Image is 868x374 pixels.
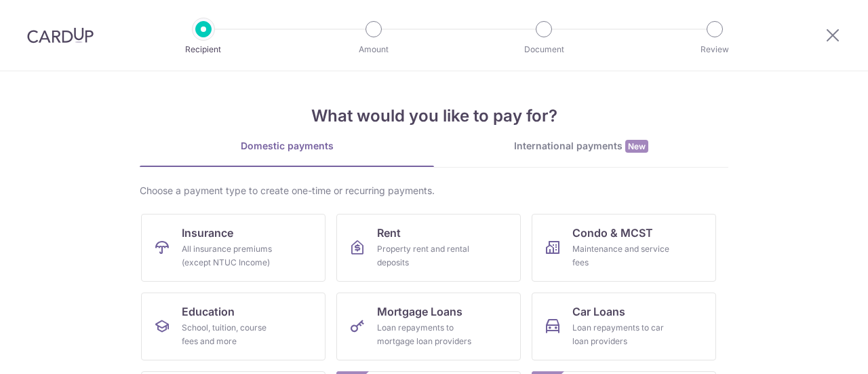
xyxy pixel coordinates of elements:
p: Document [494,43,594,56]
span: Education [182,303,235,320]
span: Car Loans [572,303,625,320]
div: School, tuition, course fees and more [182,321,279,348]
span: Rent [377,225,401,241]
span: Mortgage Loans [377,303,462,320]
h4: What would you like to pay for? [140,104,728,128]
a: Condo & MCSTMaintenance and service fees [532,214,716,282]
a: RentProperty rent and rental deposits [336,214,521,282]
span: Insurance [182,225,233,241]
div: Maintenance and service fees [572,242,670,269]
div: Property rent and rental deposits [377,242,475,269]
a: Mortgage LoansLoan repayments to mortgage loan providers [336,293,521,360]
span: Condo & MCST [572,225,653,241]
a: Car LoansLoan repayments to car loan providers [532,293,716,360]
img: CardUp [27,27,94,43]
div: Domestic payments [140,139,434,153]
p: Amount [323,43,424,56]
span: New [625,140,648,153]
a: EducationSchool, tuition, course fees and more [141,293,325,360]
p: Recipient [153,43,254,56]
div: All insurance premiums (except NTUC Income) [182,242,279,269]
div: Loan repayments to car loan providers [572,321,670,348]
div: Loan repayments to mortgage loan providers [377,321,475,348]
div: International payments [434,139,728,153]
iframe: Opens a widget where you can find more information [781,333,854,367]
div: Choose a payment type to create one-time or recurring payments. [140,184,728,198]
a: InsuranceAll insurance premiums (except NTUC Income) [141,214,325,282]
p: Review [665,43,765,56]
